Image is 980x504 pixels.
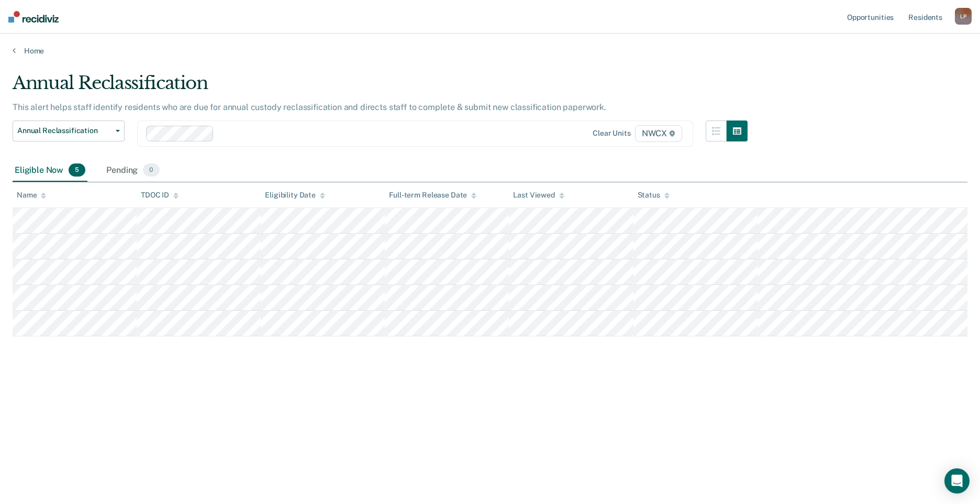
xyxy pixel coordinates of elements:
[17,191,46,200] div: Name
[955,8,972,25] button: LP
[635,125,682,142] span: NWCX
[593,129,631,138] div: Clear units
[944,468,970,494] div: Open Intercom Messenger
[13,120,125,141] button: Annual Reclassification
[513,191,564,200] div: Last Viewed
[143,163,159,177] span: 0
[8,11,59,23] img: Recidiviz
[955,8,972,25] div: L P
[13,102,606,112] p: This alert helps staff identify residents who are due for annual custody reclassification and dir...
[389,191,476,200] div: Full-term Release Date
[13,159,87,182] div: Eligible Now5
[638,191,670,200] div: Status
[13,46,967,56] a: Home
[13,72,748,102] div: Annual Reclassification
[141,191,179,200] div: TDOC ID
[104,159,161,182] div: Pending0
[69,163,85,177] span: 5
[265,191,325,200] div: Eligibility Date
[17,126,112,135] span: Annual Reclassification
